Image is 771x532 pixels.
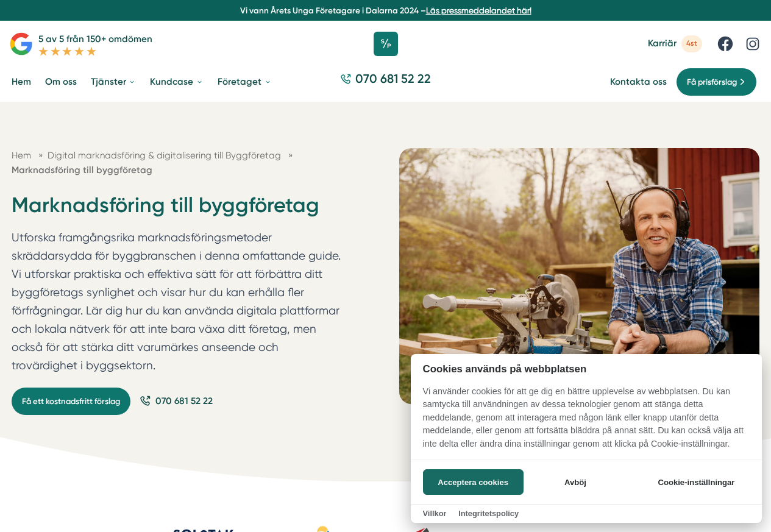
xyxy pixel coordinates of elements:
[411,363,762,375] h2: Cookies används på webbplatsen
[527,469,624,495] button: Avböj
[423,509,447,518] a: Villkor
[643,469,750,495] button: Cookie-inställningar
[423,469,524,495] button: Acceptera cookies
[411,385,762,459] p: Vi använder cookies för att ge dig en bättre upplevelse av webbplatsen. Du kan samtycka till anvä...
[458,509,519,518] a: Integritetspolicy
